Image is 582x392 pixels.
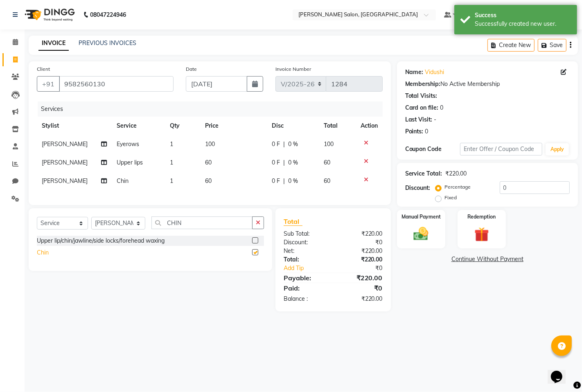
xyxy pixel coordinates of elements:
label: Fixed [445,194,457,201]
span: Upper lips [117,159,143,166]
span: 1 [170,140,173,148]
div: ₹0 [333,238,389,247]
span: | [283,140,285,149]
span: 1 [170,159,173,166]
div: Points: [405,127,424,136]
span: [PERSON_NAME] [42,177,88,185]
span: 0 % [288,177,298,185]
div: Balance : [277,295,333,303]
div: Name: [405,68,424,77]
button: Save [538,39,566,52]
div: ₹0 [333,283,389,293]
div: ₹220.00 [333,230,389,238]
div: Last Visit: [405,115,433,124]
iframe: chat widget [548,359,574,384]
span: 60 [205,159,212,166]
a: Vidushi [425,68,444,77]
span: 1 [170,177,173,185]
th: Total [319,117,356,135]
label: Invoice Number [275,65,311,73]
th: Stylist [37,117,112,135]
div: ₹220.00 [446,169,467,178]
a: INVOICE [38,36,69,51]
span: 100 [205,140,215,148]
th: Disc [267,117,319,135]
div: ₹220.00 [333,255,389,264]
span: [PERSON_NAME] [42,159,88,166]
a: Add Tip [277,264,343,273]
span: Chin [117,177,129,185]
div: Total: [277,255,333,264]
button: Create New [487,39,535,52]
div: Discount: [405,184,431,192]
span: Total [284,217,302,226]
div: Service Total: [405,169,442,178]
input: Search or Scan [151,216,253,229]
div: Success [475,11,571,20]
th: Qty [165,117,200,135]
div: Payable: [277,273,333,283]
button: +91 [37,76,60,92]
div: Successfully created new user. [475,20,571,28]
label: Manual Payment [402,213,441,221]
div: Membership: [405,80,441,88]
div: ₹220.00 [333,247,389,255]
div: Coupon Code [405,145,460,153]
img: _cash.svg [409,225,433,243]
span: 0 F [272,177,280,185]
th: Service [112,117,165,135]
span: 60 [205,177,212,185]
div: Card on file: [405,104,439,112]
input: Enter Offer / Coupon Code [460,143,542,155]
input: Search by Name/Mobile/Email/Code [59,76,174,92]
th: Price [201,117,267,135]
span: 100 [324,140,334,148]
div: No Active Membership [405,80,570,88]
span: 0 F [272,140,280,149]
div: - [434,115,437,124]
div: Total Visits: [405,92,438,100]
div: 0 [440,104,444,112]
span: | [283,177,285,185]
img: _gift.svg [470,225,494,244]
a: PREVIOUS INVOICES [79,39,136,47]
div: ₹220.00 [333,273,389,283]
span: 0 % [288,140,298,149]
label: Date [186,65,197,73]
div: Discount: [277,238,333,247]
span: 0 % [288,158,298,167]
button: Apply [546,143,569,155]
span: 60 [324,159,331,166]
span: 60 [324,177,331,185]
th: Action [356,117,383,135]
span: 0 F [272,158,280,167]
label: Percentage [445,183,471,191]
div: ₹220.00 [333,295,389,303]
div: ₹0 [342,264,388,273]
span: Eyerows [117,140,139,148]
label: Client [37,65,50,73]
span: | [283,158,285,167]
div: Services [38,101,389,117]
img: logo [21,3,77,26]
div: Paid: [277,283,333,293]
div: Upper lip/chin/jawline/side locks/forehead waxing [37,237,165,245]
b: 08047224946 [90,3,126,26]
div: Chin [37,248,49,257]
label: Redemption [467,213,496,221]
div: 0 [425,127,429,136]
div: Net: [277,247,333,255]
a: Continue Without Payment [399,255,576,264]
span: [PERSON_NAME] [42,140,88,148]
div: Sub Total: [277,230,333,238]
